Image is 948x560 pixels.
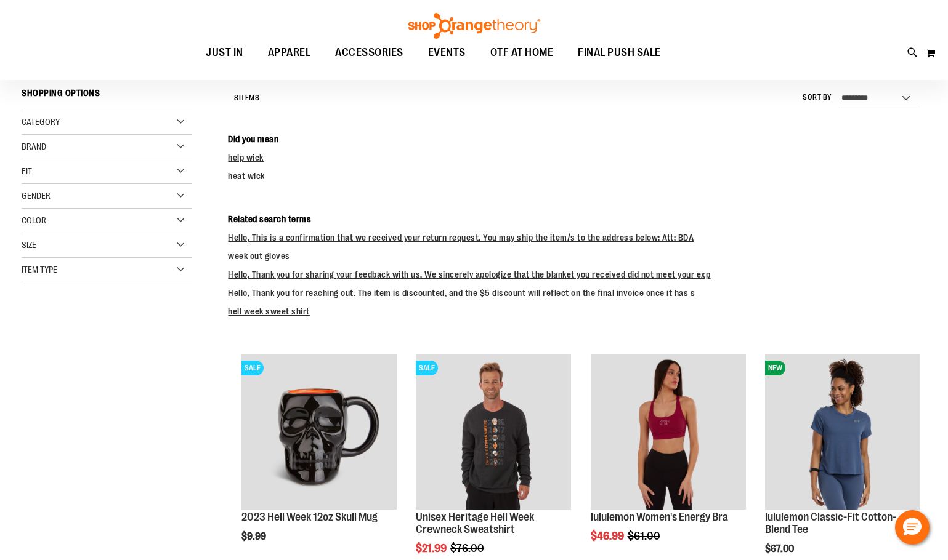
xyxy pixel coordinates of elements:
span: APPAREL [268,39,311,66]
img: Product image for lululemon Womens Energy Bra [591,354,746,510]
span: Brand [22,142,46,151]
a: lululemon Classic-Fit Cotton-Blend Tee [765,511,896,535]
dt: Did you mean [228,133,926,145]
img: Product image for Unisex Heritage Hell Week Crewneck Sweatshirt [416,354,571,510]
span: Item Type [22,265,57,274]
a: week out gloves [228,251,290,261]
span: $9.99 [241,531,268,542]
h2: Items [234,89,259,108]
a: 2023 Hell Week 12oz Skull Mug [241,511,378,523]
span: Color [22,215,46,225]
a: JUST IN [193,39,256,67]
span: EVENTS [428,39,466,66]
a: Unisex Heritage Hell Week Crewneck Sweatshirt [416,511,534,535]
span: 8 [234,94,239,102]
span: Gender [22,191,51,201]
a: help wick [228,153,264,162]
span: Category [22,117,60,127]
span: FINAL PUSH SALE [578,39,661,66]
a: hell week sweet shirt [228,306,310,316]
span: $67.00 [765,543,796,554]
span: JUST IN [206,39,243,66]
span: Size [22,240,36,250]
dt: Related search terms [228,213,926,225]
a: ACCESSORIES [323,39,416,67]
strong: Shopping Options [22,82,192,110]
a: lululemon Women's Energy Bra [591,511,728,523]
span: $21.99 [416,542,448,554]
button: Hello, have a question? Let’s chat. [895,510,930,545]
img: lululemon Classic-Fit Cotton-Blend Tee [765,354,920,510]
a: FINAL PUSH SALE [565,39,673,67]
a: APPAREL [256,39,323,67]
a: Hello, Thank you for reaching out. The item is discounted, and the $5 discount will reflect on th... [228,288,695,298]
span: SALE [416,361,438,375]
a: lululemon Classic-Fit Cotton-Blend TeeNEW [765,354,920,511]
img: Shop Orangetheory [407,13,542,39]
span: Fit [22,166,32,176]
span: OTF AT HOME [490,39,554,66]
a: Product image for lululemon Womens Energy Bra [591,354,746,511]
span: NEW [765,361,785,375]
a: EVENTS [416,39,478,67]
span: SALE [241,361,264,375]
img: Product image for Hell Week 12oz Skull Mug [241,354,397,510]
label: Sort By [803,92,832,103]
a: Product image for Unisex Heritage Hell Week Crewneck SweatshirtSALE [416,354,571,511]
a: Product image for Hell Week 12oz Skull MugSALE [241,354,397,511]
span: $76.00 [450,542,486,554]
a: Hello, This is a confirmation that we received your return request. You may ship the item/s to th... [228,233,694,242]
a: heat wick [228,171,265,181]
a: Hello, Thank you for sharing your feedback with us. We sincerely apologize that the blanket you r... [228,270,710,279]
span: $46.99 [591,530,626,542]
a: OTF AT HOME [478,39,566,67]
span: ACCESSORIES [335,39,403,66]
span: $61.00 [628,530,662,542]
